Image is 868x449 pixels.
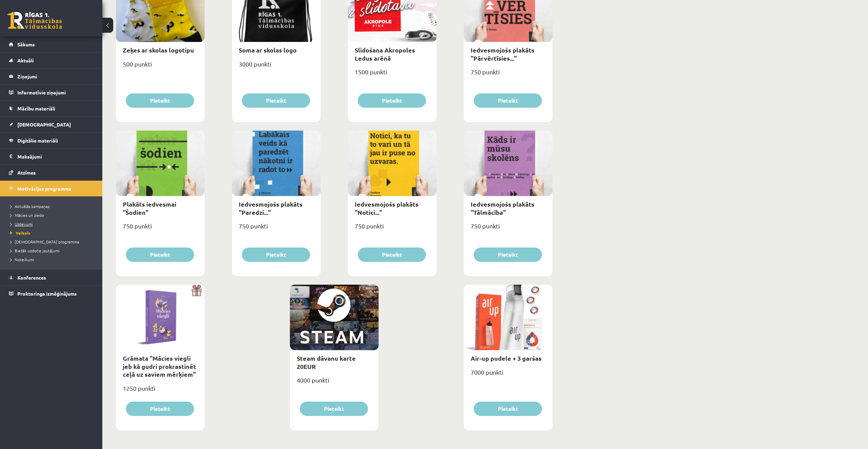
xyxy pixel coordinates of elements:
[17,105,55,111] span: Mācību materiāli
[9,101,94,116] a: Mācību materiāli
[126,248,194,262] button: Pieteikt
[10,248,60,253] span: Biežāk uzdotie jautājumi
[358,248,426,262] button: Pieteikt
[464,66,553,83] div: 750 punkti
[123,46,194,54] a: Zeķes ar skolas logotipu
[116,220,205,237] div: 750 punkti
[290,374,379,391] div: 4000 punkti
[358,93,426,108] button: Pieteikt
[10,239,79,244] span: [DEMOGRAPHIC_DATA] programma
[242,248,310,262] button: Pieteikt
[9,181,94,196] a: Motivācijas programma
[10,221,95,227] a: Uzdevumi
[242,93,310,108] button: Pieteikt
[17,69,94,84] legend: Ziņojumi
[17,85,94,100] legend: Informatīvie ziņojumi
[116,383,205,400] div: 1250 punkti
[10,230,30,236] span: Veikals
[9,69,94,84] a: Ziņojumi
[10,212,44,218] span: Mācies un ziedo
[9,286,94,301] a: Proktoringa izmēģinājums
[189,285,205,296] img: Dāvana ar pārsteigumu
[10,248,95,254] a: Biežāk uzdotie jautājumi
[474,93,542,108] button: Pieteikt
[9,149,94,164] a: Maksājumi
[10,203,95,209] a: Aktuālās kampaņas
[355,200,418,216] a: Iedvesmojošs plakāts "Notici..."
[17,121,71,128] span: [DEMOGRAPHIC_DATA]
[17,290,77,297] span: Proktoringa izmēģinājums
[9,270,94,285] a: Konferences
[9,165,94,180] a: Atzīmes
[9,133,94,148] a: Digitālie materiāli
[10,256,95,263] a: Noteikumi
[17,137,58,144] span: Digitālie materiāli
[471,354,542,362] a: Air-up pudele + 3 garšas
[239,46,297,54] a: Soma ar skolas logo
[348,66,437,83] div: 1500 punkti
[300,402,368,416] button: Pieteikt
[17,149,94,164] legend: Maksājumi
[10,221,33,227] span: Uzdevumi
[10,230,95,236] a: Veikals
[9,117,94,132] a: [DEMOGRAPHIC_DATA]
[348,220,437,237] div: 750 punkti
[10,212,95,218] a: Mācies un ziedo
[355,46,415,62] a: Slidošana Akropoles Ledus arēnā
[10,204,49,209] span: Aktuālās kampaņas
[116,58,205,75] div: 500 punkti
[123,354,196,378] a: Grāmata "Mācies viegli jeb kā gudri prokrastinēt ceļā uz saviem mērķiem"
[232,220,321,237] div: 750 punkti
[17,185,71,192] span: Motivācijas programma
[10,239,95,245] a: [DEMOGRAPHIC_DATA] programma
[17,169,36,176] span: Atzīmes
[474,248,542,262] button: Pieteikt
[126,402,194,416] button: Pieteikt
[17,57,34,63] span: Aktuāli
[239,200,303,216] a: Iedvesmojošs plakāts "Paredzi..."
[9,85,94,100] a: Informatīvie ziņojumi
[10,257,34,262] span: Noteikumi
[9,36,94,52] a: Sākums
[471,200,534,216] a: Iedvesmojošs plakāts "Tālmācība"
[464,366,553,384] div: 7000 punkti
[123,200,176,216] a: Plakāts iedvesmai "Šodien"
[17,274,46,281] span: Konferences
[126,93,194,108] button: Pieteikt
[471,46,534,62] a: Iedvesmojošs plakāts "Pārvērtīsies..."
[232,58,321,75] div: 3000 punkti
[17,41,35,47] span: Sākums
[297,354,356,370] a: Steam dāvanu karte 20EUR
[474,402,542,416] button: Pieteikt
[464,220,553,237] div: 750 punkti
[9,53,94,68] a: Aktuāli
[8,12,62,29] a: Rīgas 1. Tālmācības vidusskola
